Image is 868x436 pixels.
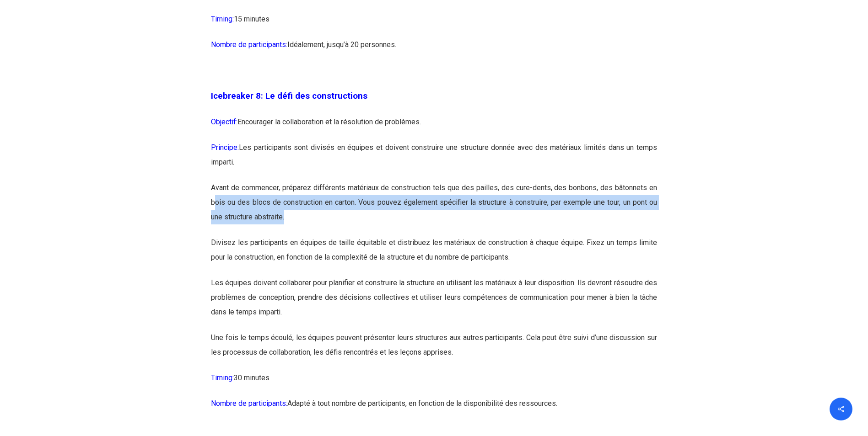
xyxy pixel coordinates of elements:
span: Timing: [211,373,234,382]
p: 30 minutes [211,371,657,396]
span: Icebreaker 8: Le défi des constructions [211,91,367,101]
p: Une fois le temps écoulé, les équipes peuvent présenter leurs structures aux autres participants.... [211,330,657,371]
p: Idéalement, jusqu’à 20 personnes. [211,37,657,63]
p: Avant de commencer, préparez différents matériaux de construction tels que des pailles, des cure-... [211,181,657,235]
p: Divisez les participants en équipes de taille équitable et distribuez les matériaux de constructi... [211,235,657,276]
span: Timing: [211,15,234,23]
span: Nombre de participants: [211,399,287,408]
p: Encourager la collaboration et la résolution de problèmes. [211,115,657,140]
p: Adapté à tout nombre de participants, en fonction de la disponibilité des ressources. [211,396,657,422]
p: 15 minutes [211,12,657,37]
span: Principe: [211,143,239,152]
p: Les équipes doivent collaborer pour planifier et construire la structure en utilisant les matéria... [211,276,657,330]
span: Objectif: [211,117,237,126]
span: Nombre de participants: [211,40,287,49]
p: Les participants sont divisés en équipes et doivent construire une structure donnée avec des maté... [211,140,657,181]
